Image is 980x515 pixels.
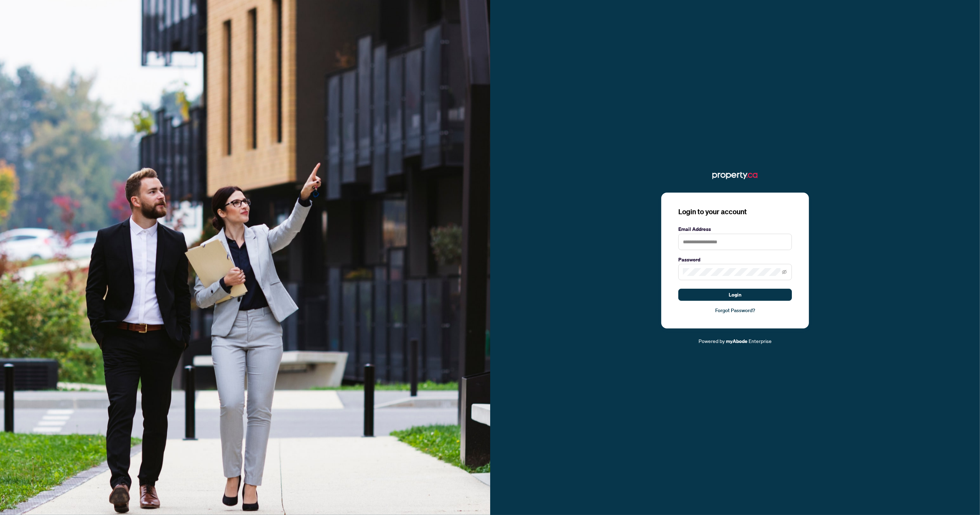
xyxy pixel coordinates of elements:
[678,306,792,314] a: Forgot Password?
[712,170,757,181] img: ma-logo
[699,338,725,344] span: Powered by
[782,270,787,275] span: eye-invisible
[749,338,772,344] span: Enterprise
[678,289,792,301] button: Login
[678,207,792,217] h3: Login to your account
[726,337,748,345] a: myAbode
[678,225,792,233] label: Email Address
[678,256,792,264] label: Password
[729,289,741,300] span: Login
